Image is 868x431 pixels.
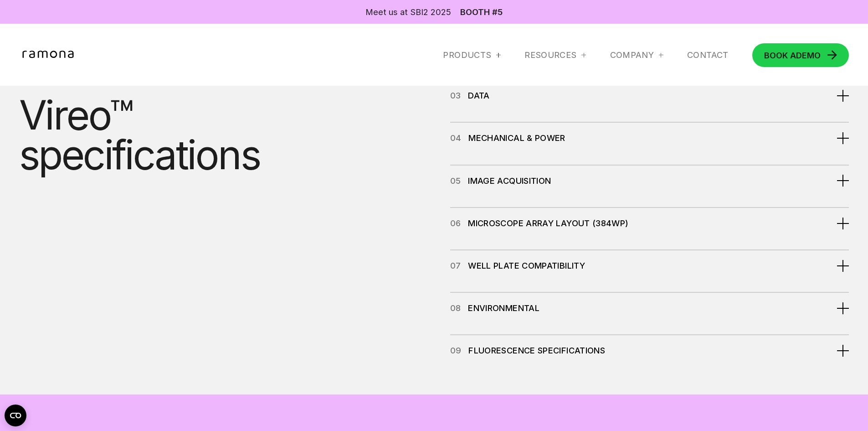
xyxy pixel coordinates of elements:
[450,293,849,325] div: 08Environmental
[365,6,451,18] div: Meet us at SBI2 2025
[450,335,849,367] div: 09Fluorescence Specifications
[450,176,461,187] div: 05
[468,303,539,314] div: Environmental
[468,90,489,101] div: data
[450,133,462,144] div: 04
[460,8,503,16] a: Booth #5
[468,345,605,356] div: Fluorescence Specifications
[450,123,849,155] div: 04MECHANICAL & POWER
[450,303,461,314] div: 08
[468,176,551,187] div: IMAGE ACQUISITION
[450,345,462,356] div: 09
[687,50,729,61] a: Contact
[450,260,461,271] div: 07
[19,50,81,60] a: home
[752,43,849,67] a: BOOK ADEMO
[764,50,796,60] span: BOOK A
[524,50,586,61] div: RESOURCES
[450,250,849,282] div: 07Well Plate Compatibility
[5,405,26,426] button: Open CMP widget
[468,260,585,271] div: Well Plate Compatibility
[450,218,461,229] div: 06
[450,208,849,240] div: 06Microscope Array Layout (384WP)
[443,50,491,61] div: Products
[610,50,654,61] div: Company
[19,95,260,174] div: Vireo™ specifications
[450,90,461,101] div: 03
[764,51,821,59] div: DEMO
[610,50,663,61] div: Company
[450,166,849,197] div: 05IMAGE ACQUISITION
[524,50,576,61] div: RESOURCES
[443,50,501,61] div: Products
[468,218,628,229] div: Microscope Array Layout (384WP)
[450,80,849,112] div: 03data
[468,133,565,144] div: MECHANICAL & POWER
